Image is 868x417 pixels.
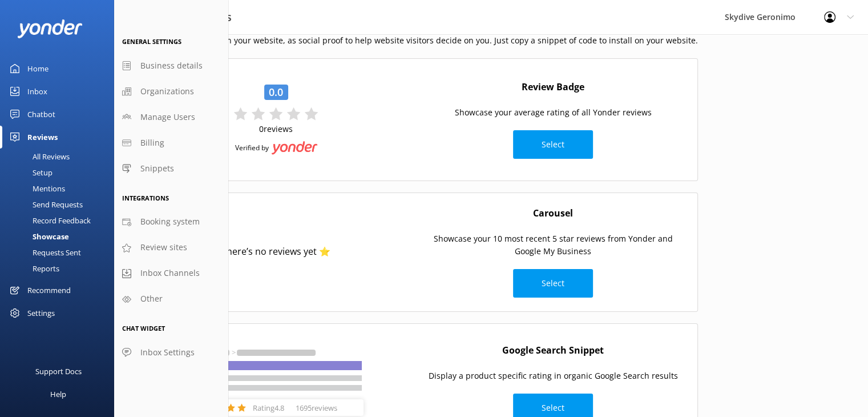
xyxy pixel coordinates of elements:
h4: Review Badge [522,80,584,95]
a: Inbox Settings [114,340,228,366]
a: Record Feedback [7,212,114,228]
p: 1695 reviews [290,403,343,413]
a: Send Requests [7,197,114,212]
a: Setup [7,165,114,181]
a: Business details [114,53,228,79]
span: Inbox Channels [140,267,200,279]
span: Manage Users [140,111,195,123]
div: Chatbot [27,103,55,126]
div: Reviews [27,126,58,149]
p: Showcase your 10 most recent 5 star reviews from Yonder and Google My Business [421,232,687,258]
p: Rating 4.8 [247,403,290,413]
p: Showcase your reviews on your website, as social proof to help website visitors decide on you. Ju... [131,34,698,47]
div: Inbox [27,80,47,103]
div: Help [50,383,66,406]
div: Mentions [7,181,65,197]
span: General Settings [122,37,181,46]
span: Chat Widget [122,324,165,332]
div: Showcase [7,228,69,244]
div: Home [27,57,49,80]
span: Organizations [140,85,194,98]
span: Other [140,292,163,305]
p: Display a product specific rating in organic Google Search results [429,370,678,382]
img: yonder-white-logo.png [17,19,83,38]
a: Mentions [7,181,114,197]
span: Integrations [122,194,169,202]
div: Recommend [27,279,71,302]
a: Organizations [114,79,228,105]
a: All Reviews [7,149,114,165]
h4: Carousel [533,206,573,221]
p: 0 reviews [259,123,293,134]
span: Inbox Settings [140,346,195,359]
img: Yonder [272,141,317,155]
a: Booking system [114,209,228,235]
div: Record Feedback [7,212,91,228]
a: Inbox Channels [114,260,228,286]
div: Reports [7,260,59,276]
a: Review sites [114,235,228,260]
a: Other [114,286,228,312]
span: Snippets [140,162,174,175]
a: Snippets [114,156,228,182]
span: Billing [140,137,164,149]
span: Business details [140,59,203,72]
span: Booking system [140,215,200,228]
p: 0.0 [269,85,283,99]
div: Send Requests [7,197,83,212]
div: Requests Sent [7,244,81,260]
div: Support Docs [35,360,82,383]
p: Verified by [235,143,269,153]
a: Manage Users [114,105,228,130]
a: Reports [7,260,114,276]
a: Requests Sent [7,244,114,260]
div: Setup [7,165,53,181]
div: Settings [27,302,55,324]
h4: Google Search Snippet [502,343,604,358]
a: Billing [114,130,228,156]
button: Select [513,269,593,298]
a: Showcase [7,228,114,244]
div: There’s no reviews yet ⭐ [221,244,330,259]
span: Review sites [140,241,187,254]
button: Select [513,130,593,159]
div: All Reviews [7,149,70,165]
p: Showcase your average rating of all Yonder reviews [455,106,652,119]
